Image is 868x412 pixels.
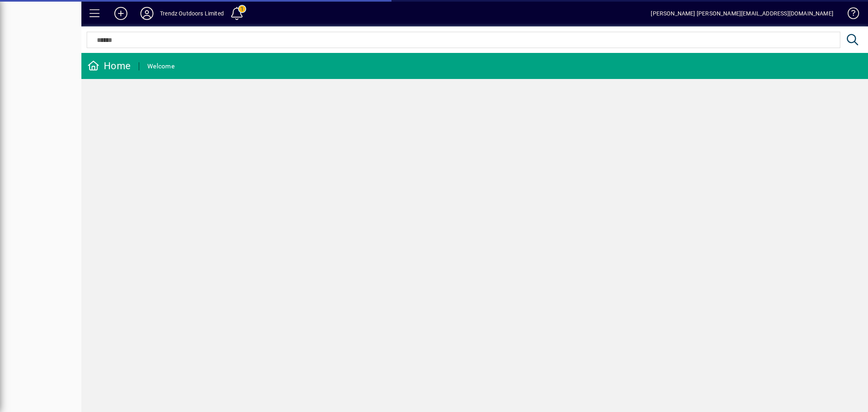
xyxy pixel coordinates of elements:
div: Welcome [147,60,175,73]
div: Home [87,59,131,72]
a: Knowledge Base [842,2,858,28]
button: Add [108,6,134,21]
button: Profile [134,6,160,21]
div: [PERSON_NAME] [PERSON_NAME][EMAIL_ADDRESS][DOMAIN_NAME] [651,7,833,20]
div: Trendz Outdoors Limited [160,7,224,20]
